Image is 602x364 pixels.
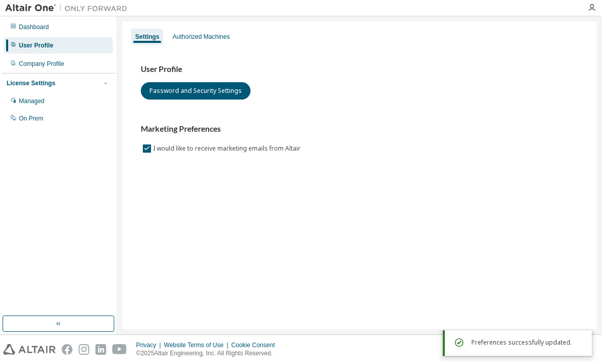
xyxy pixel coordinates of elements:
div: Dashboard [19,23,49,31]
div: On Prem [19,114,43,123]
div: Managed [19,97,44,105]
div: Preferences successfully updated. [471,336,584,349]
div: Cookie Consent [231,341,281,349]
div: Authorized Machines [172,33,230,41]
p: © 2025 Altair Engineering, Inc. All Rights Reserved. [136,349,281,358]
div: Settings [135,33,159,41]
div: Website Terms of Use [164,341,231,349]
img: altair_logo.svg [3,344,56,355]
img: instagram.svg [79,344,89,355]
img: youtube.svg [112,344,127,355]
div: License Settings [7,79,55,87]
img: linkedin.svg [95,344,106,355]
img: facebook.svg [62,344,72,355]
div: Privacy [136,341,164,349]
img: Altair One [5,3,133,13]
button: Password and Security Settings [141,82,250,100]
div: User Profile [19,41,53,50]
h3: User Profile [141,64,579,75]
label: I would like to receive marketing emails from Altair [153,142,303,155]
h3: Marketing Preferences [141,124,579,134]
div: Company Profile [19,60,64,68]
